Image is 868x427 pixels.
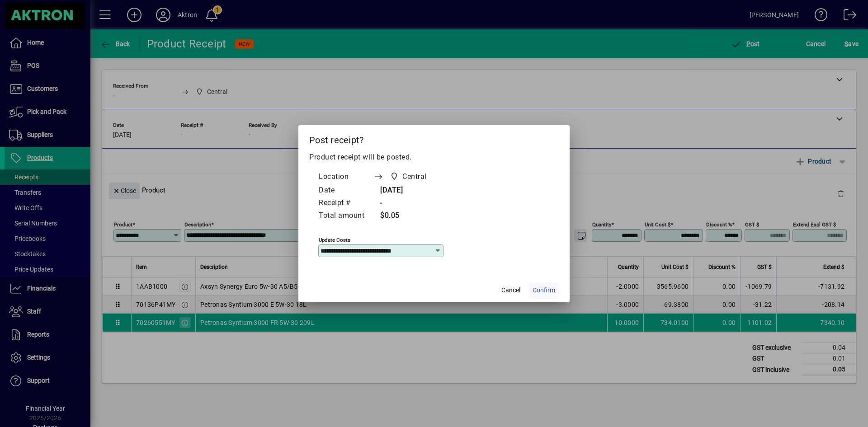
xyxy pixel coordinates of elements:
button: Confirm [529,282,559,299]
span: Central [387,170,430,183]
td: - [373,197,444,210]
td: $0.05 [373,210,444,222]
td: [DATE] [373,184,444,197]
span: Confirm [533,286,555,295]
span: Cancel [501,286,520,295]
td: Date [318,184,373,197]
mat-label: Update costs [319,236,350,243]
td: Receipt # [318,197,373,210]
h2: Post receipt? [298,125,570,151]
p: Product receipt will be posted. [309,152,559,163]
td: Location [318,170,373,184]
span: Central [402,171,427,182]
button: Cancel [496,282,525,299]
td: Total amount [318,210,373,222]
